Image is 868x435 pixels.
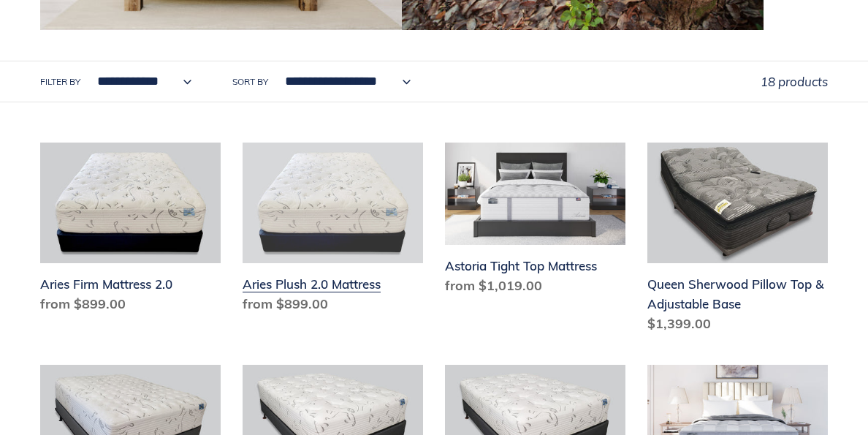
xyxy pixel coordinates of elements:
[761,74,828,89] span: 18 products
[232,75,268,88] label: Sort by
[243,143,423,319] a: Aries Plush 2.0 Mattress
[40,75,80,88] label: Filter by
[647,143,828,339] a: Queen Sherwood Pillow Top & Adjustable Base
[445,143,625,300] a: Astoria Tight Top Mattress
[40,143,221,319] a: Aries Firm Mattress 2.0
